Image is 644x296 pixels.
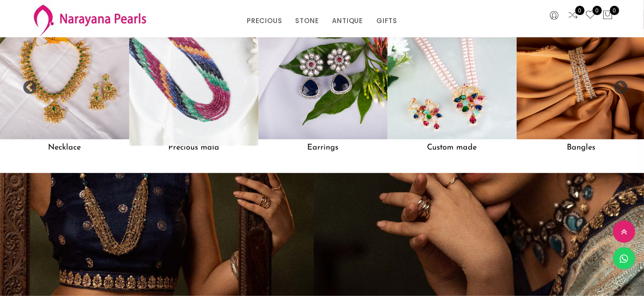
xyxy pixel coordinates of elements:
[22,80,31,89] button: Previous
[258,10,387,139] img: Earrings
[258,139,387,156] h5: Earrings
[613,80,622,89] button: Next
[568,10,578,21] a: 0
[602,10,613,21] button: 0
[575,6,585,15] span: 0
[247,14,282,28] a: PRECIOUS
[585,10,596,21] a: 0
[387,139,517,156] h5: Custom made
[610,6,619,15] span: 0
[332,14,363,28] a: ANTIQUE
[129,139,258,156] h5: Precious mala
[295,14,319,28] a: STONE
[593,6,602,15] span: 0
[122,4,265,146] img: Precious mala
[376,14,397,28] a: GIFTS
[387,10,517,139] img: Custom made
